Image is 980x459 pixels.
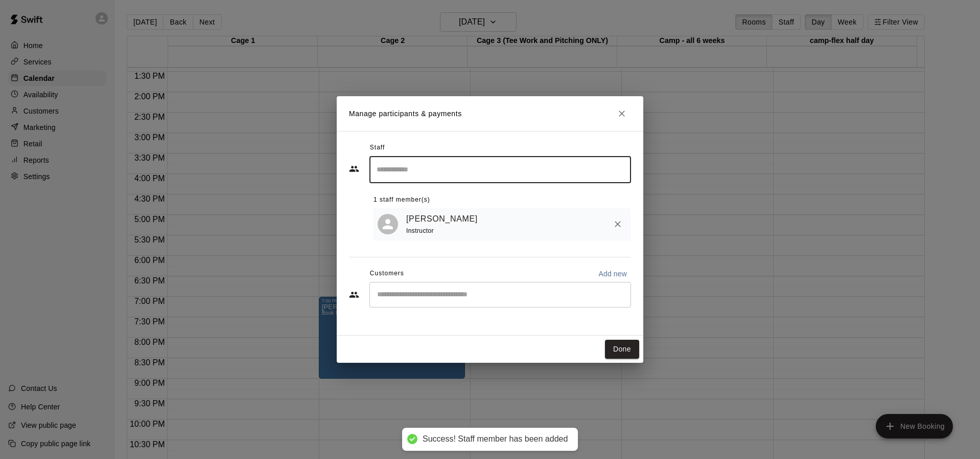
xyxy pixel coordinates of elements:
span: Customers [370,266,404,282]
button: Done [605,340,639,359]
span: Staff [370,140,385,156]
span: 1 staff member(s) [374,192,430,208]
button: Close [613,104,631,123]
p: Add new [598,269,627,279]
div: Start typing to search customers... [369,282,631,308]
button: Remove [609,215,627,233]
div: Mel Stocker [378,214,398,234]
div: Search staff [369,156,631,183]
button: Add new [594,266,631,282]
p: Manage participants & payments [349,108,462,119]
span: Instructor [406,227,434,234]
svg: Customers [349,290,359,300]
a: [PERSON_NAME] [406,212,478,226]
svg: Staff [349,164,359,174]
div: Success! Staff member has been added [423,434,568,445]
